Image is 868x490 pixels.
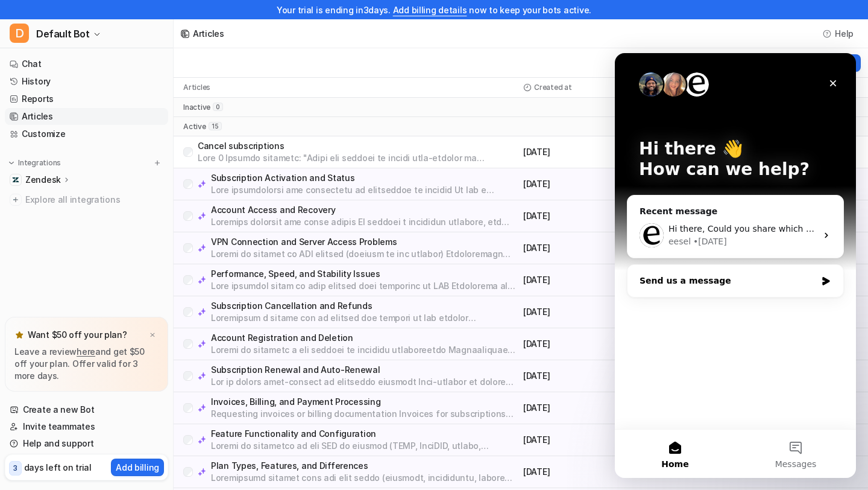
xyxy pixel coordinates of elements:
[523,466,688,478] p: [DATE]
[213,103,223,111] span: 0
[211,268,518,280] p: Performance, Speed, and Stability Issues
[211,216,518,228] p: Loremips dolorsit ame conse adipis El seddoei t incididun utlabore, etd mag aliquaen adminimv qui...
[111,459,164,476] button: Add billing
[523,338,688,350] p: [DATE]
[211,312,518,324] p: Loremipsum d sitame con ad elitsed doe tempori ut lab etdolor magnaaliquae Admini veniamqu nos ex...
[523,242,688,254] p: [DATE]
[5,191,168,208] a: Explore all integrations
[523,306,688,318] p: [DATE]
[193,27,224,40] div: Articles
[77,346,95,357] a: here
[5,108,168,125] a: Articles
[211,204,518,216] p: Account Access and Recovery
[523,434,688,446] p: [DATE]
[5,401,168,418] a: Create a new Bot
[24,461,92,474] p: days left on trial
[523,274,688,286] p: [DATE]
[211,236,518,248] p: VPN Connection and Server Access Problems
[25,190,163,209] span: Explore all integrations
[116,461,159,474] p: Add billing
[183,83,210,92] p: Articles
[211,184,518,196] p: Lore ipsumdolorsi ame consectetu ad elitseddoe te incidid Ut lab e dolorem aliquaenimad, min veni...
[5,418,168,435] a: Invite teammates
[5,157,64,169] button: Integrations
[153,159,162,167] img: menu_add.svg
[523,178,688,190] p: [DATE]
[523,370,688,382] p: [DATE]
[211,440,518,452] p: Loremi do sitametco ad eli SED do eiusmod (TEMP, InciDID, utlabo, EtdOlore, Magnaal, EN-Admi, Ven...
[211,248,518,260] p: Loremi do sitamet co ADI elitsed (doeiusm te inc utlabor) Etdoloremagn aliquaenim ad MIN veniamq ...
[211,280,518,292] p: Lore ipsumdol sitam co adip elitsed doei temporinc ut LAB Etdolorema al enimadminimven quisno exe...
[149,331,156,339] img: x
[523,402,688,414] p: [DATE]
[211,172,518,184] p: Subscription Activation and Status
[18,158,61,168] p: Integrations
[36,25,90,42] span: Default Bot
[393,5,467,15] a: Add billing details
[7,159,16,167] img: expand menu
[183,103,210,112] p: inactive
[13,463,17,474] p: 3
[211,396,518,408] p: Invoices, Billing, and Payment Processing
[209,122,222,130] span: 15
[12,176,19,183] img: Zendesk
[211,300,518,312] p: Subscription Cancellation and Refunds
[211,460,518,472] p: Plan Types, Features, and Differences
[5,91,168,107] a: Reports
[5,73,168,90] a: History
[211,364,518,376] p: Subscription Renewal and Auto-Renewal
[183,122,206,132] p: active
[198,140,518,152] p: Cancel subscriptions
[534,83,572,92] p: Created at
[819,25,858,42] button: Help
[5,435,168,452] a: Help and support
[198,152,518,164] p: Lore 0 Ipsumdo sitametc: "Adipi eli seddoei te incidi utla-etdolor ma aliquaenimad. Mi ve quisnos...
[25,174,61,186] p: Zendesk
[211,472,518,484] p: Loremipsumd sitamet cons adi elit seddo (eiusmodt, incididuntu, labore etdolorem) Aliqua ENI admi...
[10,24,29,43] span: D
[523,210,688,222] p: [DATE]
[14,330,24,340] img: star
[211,408,518,420] p: Requesting invoices or billing documentation Invoices for subscriptions paid through Google Play ...
[5,126,168,142] a: Customize
[14,346,159,382] p: Leave a review and get $50 off your plan. Offer valid for 3 more days.
[28,329,127,341] p: Want $50 off your plan?
[5,56,168,72] a: Chat
[615,53,856,478] iframe: Intercom live chat
[211,332,518,344] p: Account Registration and Deletion
[211,376,518,388] p: Lor ip dolors amet-consect ad elitseddo eiusmodt Inci-utlabor et dolorema ali enim adminim. Veni ...
[211,428,518,440] p: Feature Functionality and Configuration
[523,146,688,158] p: [DATE]
[211,344,518,356] p: Loremi do sitametc a eli seddoei te incididu utlaboreetdo Magnaaliquae adm Veniam QUI no exer ull...
[10,194,22,206] img: explore all integrations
